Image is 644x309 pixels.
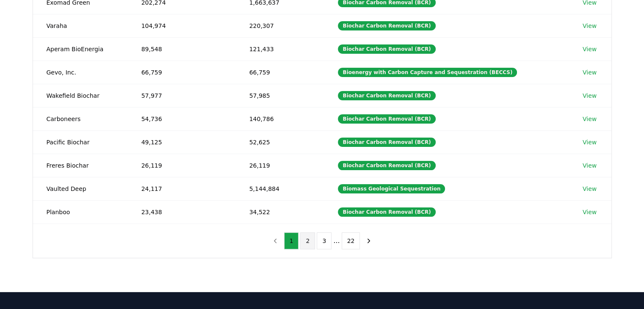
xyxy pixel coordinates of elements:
td: 54,736 [128,107,236,130]
button: 22 [342,232,360,249]
td: Pacific Biochar [33,130,128,154]
td: 57,977 [128,84,236,107]
td: Planboo [33,200,128,223]
td: 52,625 [236,130,325,154]
td: 89,548 [128,37,236,61]
td: 5,144,884 [236,177,325,200]
a: View [583,45,597,53]
a: View [583,208,597,216]
a: View [583,68,597,77]
td: 26,119 [236,154,325,177]
td: 66,759 [236,61,325,84]
td: 26,119 [128,154,236,177]
div: Bioenergy with Carbon Capture and Sequestration (BECCS) [338,68,517,77]
button: 2 [300,232,315,249]
td: 140,786 [236,107,325,130]
td: Varaha [33,14,128,37]
td: 66,759 [128,61,236,84]
td: 104,974 [128,14,236,37]
li: ... [333,236,340,246]
a: View [583,115,597,123]
div: Biochar Carbon Removal (BCR) [338,21,435,30]
a: View [583,91,597,100]
td: Carboneers [33,107,128,130]
td: 23,438 [128,200,236,223]
a: View [583,22,597,30]
a: View [583,161,597,170]
td: Vaulted Deep [33,177,128,200]
td: 49,125 [128,130,236,154]
td: Gevo, Inc. [33,61,128,84]
div: Biochar Carbon Removal (BCR) [338,138,435,147]
button: 3 [317,232,332,249]
a: View [583,138,597,146]
td: 220,307 [236,14,325,37]
div: Biochar Carbon Removal (BCR) [338,91,435,100]
button: next page [362,232,376,249]
td: Freres Biochar [33,154,128,177]
div: Biochar Carbon Removal (BCR) [338,207,435,217]
td: 57,985 [236,84,325,107]
td: 34,522 [236,200,325,223]
td: Aperam BioEnergia [33,37,128,61]
td: 24,117 [128,177,236,200]
td: Wakefield Biochar [33,84,128,107]
div: Biochar Carbon Removal (BCR) [338,44,435,54]
div: Biomass Geological Sequestration [338,184,445,193]
div: Biochar Carbon Removal (BCR) [338,114,435,124]
div: Biochar Carbon Removal (BCR) [338,161,435,170]
button: 1 [284,232,299,249]
a: View [583,185,597,193]
td: 121,433 [236,37,325,61]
